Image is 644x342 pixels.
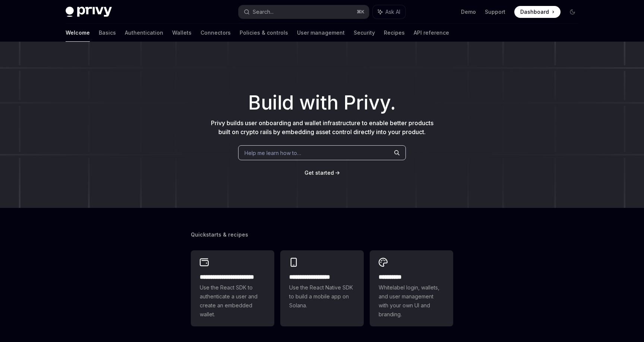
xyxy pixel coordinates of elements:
[520,8,549,16] span: Dashboard
[485,8,505,16] a: Support
[244,149,301,157] span: Help me learn how to…
[297,24,345,42] a: User management
[280,250,364,326] a: **** **** **** ***Use the React Native SDK to build a mobile app on Solana.
[211,119,433,136] span: Privy builds user onboarding and wallet infrastructure to enable better products built on crypto ...
[370,250,453,326] a: **** *****Whitelabel login, wallets, and user management with your own UI and branding.
[289,283,355,310] span: Use the React Native SDK to build a mobile app on Solana.
[201,24,231,42] a: Connectors
[414,24,449,42] a: API reference
[253,7,274,16] div: Search...
[566,6,578,18] button: Toggle dark mode
[239,5,369,19] button: Search...⌘K
[384,24,405,42] a: Recipes
[240,24,288,42] a: Policies & controls
[125,24,163,42] a: Authentication
[200,283,265,319] span: Use the React SDK to authenticate a user and create an embedded wallet.
[385,8,400,16] span: Ask AI
[191,231,248,238] span: Quickstarts & recipes
[66,7,112,17] img: dark logo
[172,24,192,42] a: Wallets
[304,169,334,177] a: Get started
[354,24,375,42] a: Security
[514,6,561,18] a: Dashboard
[461,8,476,16] a: Demo
[379,283,444,319] span: Whitelabel login, wallets, and user management with your own UI and branding.
[99,24,116,42] a: Basics
[357,9,364,15] span: ⌘ K
[373,5,405,19] button: Ask AI
[304,170,334,176] span: Get started
[248,96,396,110] span: Build with Privy.
[66,24,90,42] a: Welcome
